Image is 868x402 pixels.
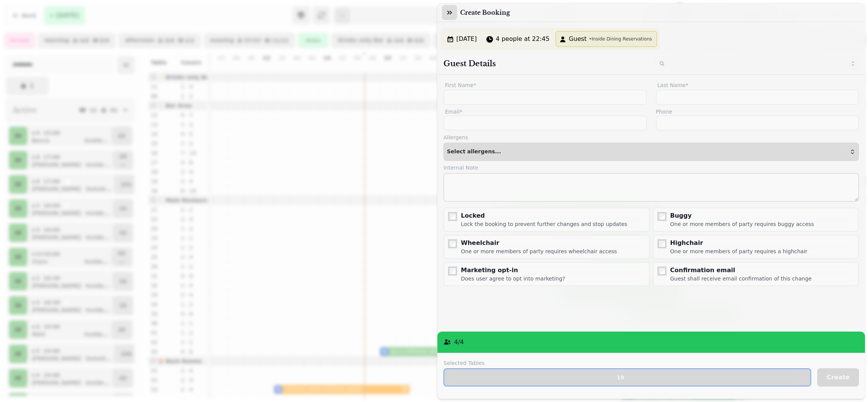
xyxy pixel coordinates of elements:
div: Marketing opt-in [461,266,565,275]
label: First Name* [443,81,647,90]
div: Buggy [670,211,814,220]
label: Selected Tables [443,359,811,367]
p: 4 / 4 [454,338,464,347]
p: 19 [617,375,624,380]
div: One or more members of party requires buggy access [670,220,814,228]
span: Guest [569,34,587,44]
h2: Guest Details [443,58,648,69]
div: One or more members of party requires a highchair [670,248,808,255]
div: Lock the booking to prevent further changes and stop updates [461,220,627,228]
div: Wheelchair [461,238,617,248]
div: Highchair [670,238,808,248]
span: 4 people at 22:45 [496,34,550,44]
div: Confirmation email [670,266,812,275]
label: Email* [443,108,647,115]
label: Last Name* [656,81,859,90]
button: Select allergens... [443,143,859,161]
span: Create [827,374,849,380]
span: Select allergens... [447,149,501,155]
span: • Inside Dining Reservations [589,36,652,42]
button: 19 [443,368,811,386]
div: Locked [461,211,627,220]
div: Does user agree to opt into marketing? [461,275,565,282]
span: [DATE] [456,34,477,44]
div: One or more members of party requires wheelchair access [461,248,617,255]
label: Phone [656,108,859,115]
h3: Create Booking [460,8,513,17]
label: Internal Note [443,164,859,171]
label: Allergens [443,134,859,141]
button: Create [817,368,859,386]
div: Guest shall receive email confirmation of this change [670,275,812,282]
